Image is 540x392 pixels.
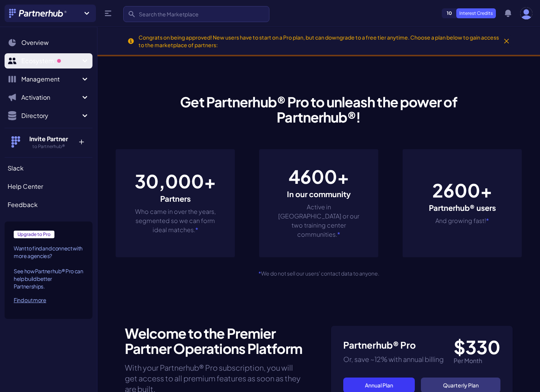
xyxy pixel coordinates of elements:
[21,56,80,65] span: Ecosystem
[5,179,92,194] a: Help Center
[116,269,522,277] p: We do not sell our users' contact data to anyone.
[24,134,73,143] h4: Invite Partner
[5,197,92,212] a: Feedback
[5,128,92,156] button: Invite Partner to Partnerhub® +
[8,200,38,209] span: Feedback
[173,94,465,125] h2: Get Partnerhub® Pro to unleash the power of Partnerhub®!
[21,38,49,47] span: Overview
[5,72,92,87] button: Management
[442,9,457,18] span: 10
[442,8,496,18] a: 10Interest Credits
[454,357,482,365] span: Per Month
[21,93,80,102] span: Activation
[5,161,92,176] a: Slack
[5,221,92,319] a: Upgrade to Pro Want to find and connect with more agencies?See how Partnerhub® Pro can help build...
[14,296,83,304] div: Find out more
[429,181,496,199] p: 2600+
[456,8,496,18] p: Interest Credits
[134,172,217,190] p: 30,000+
[343,339,416,351] h3: Partnerhub® Pro
[134,207,217,234] p: Who came in over the years, segmented so we can form ideal matches.
[429,216,496,225] p: And growing fast!
[5,35,92,50] a: Overview
[8,182,43,191] span: Help Center
[24,143,73,150] h5: to Partnerhub®
[21,111,80,120] span: Directory
[73,134,89,147] p: +
[14,231,54,238] span: Upgrade to Pro
[429,202,496,213] h3: Partnerhub® users
[14,244,83,290] p: Want to find and connect with more agencies? See how Partnerhub® Pro can help build better Partne...
[5,90,92,105] button: Activation
[277,202,360,239] p: Active in [GEOGRAPHIC_DATA] or our two training center communities.
[9,9,67,18] img: Partnerhub® Logo
[5,108,92,123] button: Directory
[8,164,24,173] span: Slack
[277,167,360,186] p: 4600+
[343,354,444,365] p: Or, save ~12% with annual billing
[520,7,532,19] img: user photo
[139,33,501,49] div: Congrats on being approved! New users have to start on a Pro plan, but can downgrade to a free ti...
[134,193,217,204] h3: Partners
[21,75,80,84] span: Management
[5,53,92,69] button: Ecosystem
[125,326,307,356] h2: Welcome to the Premier Partner Operations Platform
[277,189,360,199] h3: In our community
[454,338,500,356] div: $330
[501,35,512,47] button: Close
[123,6,269,22] input: Search the Marketplace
